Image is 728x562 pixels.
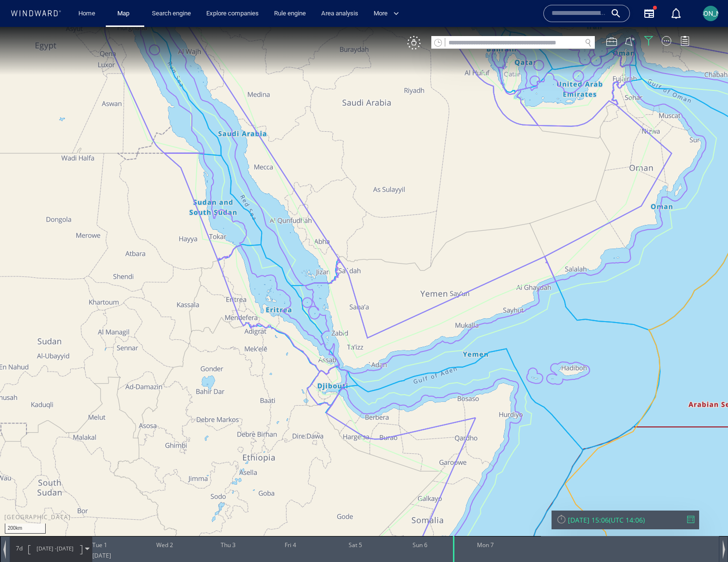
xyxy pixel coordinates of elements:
div: Sat 5 [349,509,362,525]
div: Reset Time [556,487,566,497]
span: More [374,8,399,19]
span: [DATE] [57,518,74,525]
span: ( [609,488,611,498]
a: Area analysis [317,5,362,22]
a: Home [75,5,99,22]
button: Home [71,5,102,22]
div: Map Display [662,9,671,19]
div: [DATE] [92,525,111,535]
div: Time: Sun Oct 06 2024 15:06:12 GMT+0100 (British Summer Time) [453,509,464,535]
div: Click to hide unselected vessels [407,9,421,23]
div: 7d[DATE] -[DATE] [10,510,92,534]
a: Rule engine [270,5,310,22]
span: UTC 14:06 [611,488,643,498]
button: More [370,5,407,22]
a: Search engine [148,5,195,22]
span: [DATE] - [37,518,57,525]
div: [GEOGRAPHIC_DATA] [4,486,71,494]
div: Filter [644,9,653,19]
div: Legend [680,9,690,19]
div: Thu 3 [221,509,236,525]
div: Wed 2 [156,509,173,525]
div: 200km [5,497,46,507]
button: Map [110,5,140,22]
button: Create an AOI. [625,9,635,20]
div: Map Tools [606,9,617,20]
a: Map [113,5,137,22]
div: Sun 6 [413,509,427,525]
button: [PERSON_NAME] [701,4,720,23]
div: [DATE] 15:06(UTC 14:06) [556,488,694,498]
div: Tue 1 [92,509,107,525]
a: Explore companies [202,5,263,22]
iframe: Chat [687,519,721,555]
div: Fri 4 [285,509,296,525]
span: ) [643,488,645,498]
div: Mon 7 [477,509,494,525]
span: Path Length [13,517,26,525]
div: [DATE] 15:06 [568,488,609,498]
